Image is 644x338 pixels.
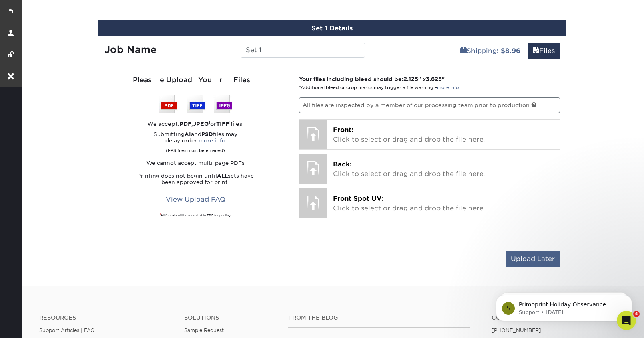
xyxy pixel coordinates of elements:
a: View Upload FAQ [161,192,231,207]
h4: Resources [39,314,172,321]
strong: AI [185,131,191,137]
span: Front Spot UV: [333,195,384,202]
a: Support Articles | FAQ [39,327,95,333]
h4: From the Blog [288,314,470,321]
p: Click to select or drag and drop the file here. [333,125,554,144]
div: All formats will be converted to PDF for printing. [104,213,287,217]
div: Please Upload Your Files [104,75,287,85]
p: We cannot accept multi-page PDFs [104,160,287,166]
p: Click to select or drag and drop the file here. [333,160,554,179]
strong: ALL [217,173,228,179]
a: more info [437,85,459,90]
strong: Your files including bleed should be: " x " [299,76,445,82]
span: 3.625 [426,76,442,82]
strong: JPEG [193,121,209,127]
strong: PSD [201,131,213,137]
a: more info [199,138,225,144]
strong: Job Name [104,44,156,55]
span: shipping [460,47,467,55]
img: We accept: PSD, TIFF, or JPEG (JPG) [159,95,232,113]
p: All files are inspected by a member of our processing team prior to production. [299,97,560,113]
b: : $8.96 [497,47,520,55]
a: Shipping: $8.96 [455,43,526,59]
p: Message from Support, sent 16w ago [35,31,138,38]
span: 2.125 [403,76,418,82]
p: Submitting and files may delay order: [104,131,287,154]
sup: 1 [229,120,231,125]
iframe: Intercom live chat [617,311,636,330]
span: Back: [333,160,352,168]
iframe: Intercom notifications message [484,278,644,334]
strong: PDF [179,121,191,127]
span: Front: [333,126,353,134]
sup: 1 [209,120,210,125]
span: Primoprint Holiday Observance Please note that our customer service department will be closed [DA... [35,23,135,125]
span: files [533,47,539,55]
a: Files [528,43,560,59]
div: Set 1 Details [98,20,566,36]
input: Upload Later [506,251,560,267]
div: We accept: , or files. [104,120,287,128]
strong: TIFF [216,121,229,127]
small: (EPS files must be emailed) [166,144,225,154]
small: *Additional bleed or crop marks may trigger a file warning – [299,85,459,90]
a: Sample Request [184,327,224,333]
sup: 1 [160,213,161,215]
h4: Solutions [184,314,276,321]
p: Click to select or drag and drop the file here. [333,194,554,213]
p: Printing does not begin until sets have been approved for print. [104,173,287,186]
input: Enter a job name [241,43,365,58]
span: 4 [633,311,640,317]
